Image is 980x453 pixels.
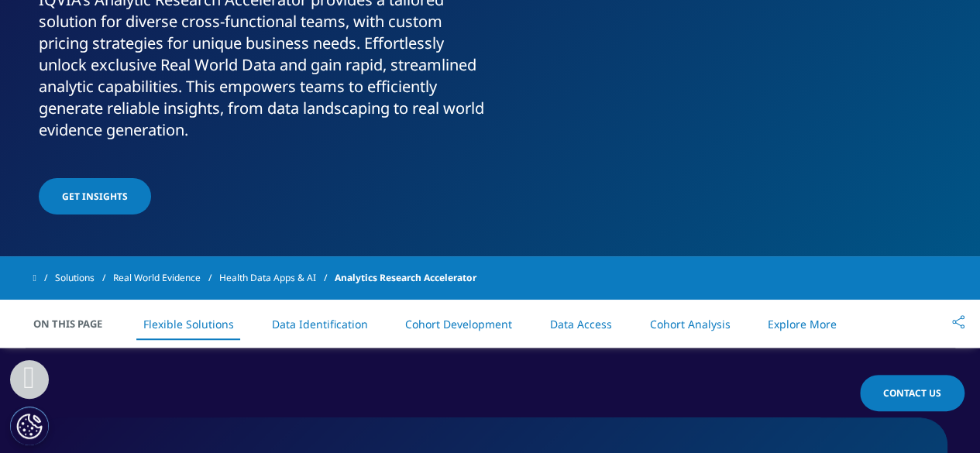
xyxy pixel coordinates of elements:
a: Data Access [550,317,612,331]
a: Cohort Development [405,317,512,331]
a: Real World Evidence [113,264,219,292]
a: Solutions [55,264,113,292]
span: Analytics Research Accelerator [335,264,476,292]
a: Explore More [768,317,837,331]
a: Health Data Apps & AI [219,264,335,292]
span: On This Page [33,316,119,331]
button: कुकी सेटिंग्स [10,407,49,445]
a: Cohort Analysis [649,317,730,331]
a: Data Identification [271,317,367,331]
a: Flexible Solutions [143,317,234,331]
a: Contact Us [860,375,965,411]
span: Contact Us [883,386,941,400]
a: GET INSIGHTS [39,178,151,214]
span: GET INSIGHTS [62,190,128,203]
